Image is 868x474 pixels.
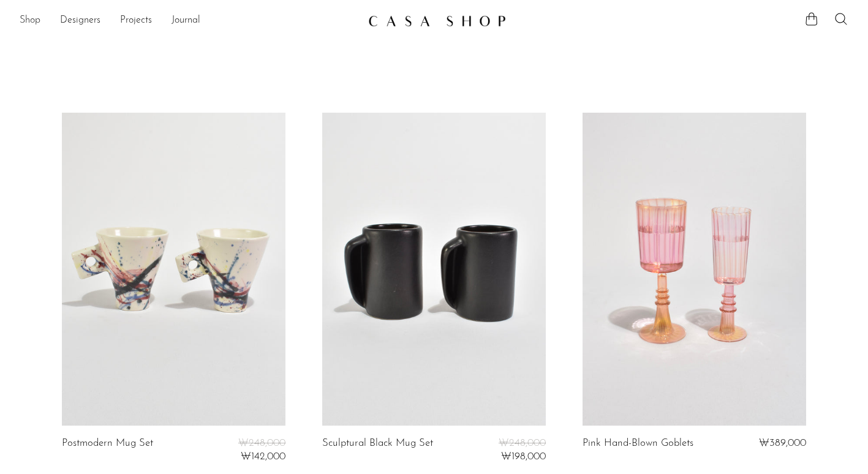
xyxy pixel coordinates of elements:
a: Projects [120,13,152,29]
a: Designers [60,13,100,29]
a: Shop [20,13,40,29]
span: ₩389,000 [759,438,806,448]
span: ₩248,000 [499,438,546,448]
a: Postmodern Mug Set [62,438,153,463]
ul: NEW HEADER MENU [20,10,358,31]
a: Sculptural Black Mug Set [322,438,433,463]
nav: Desktop navigation [20,10,358,31]
a: Pink Hand-Blown Goblets [583,438,693,449]
span: ₩142,000 [241,451,285,462]
a: Journal [172,13,200,29]
span: ₩248,000 [238,438,285,448]
span: ₩198,000 [501,451,546,462]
